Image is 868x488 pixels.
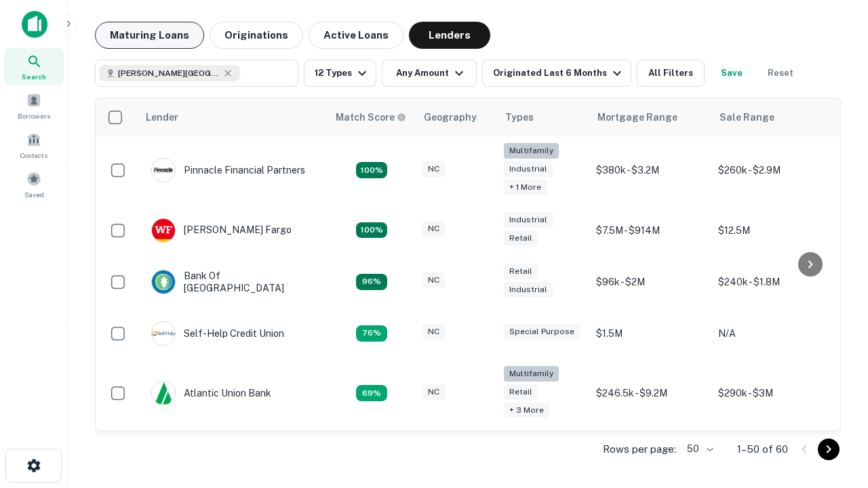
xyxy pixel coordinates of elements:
div: Matching Properties: 11, hasApolloMatch: undefined [356,325,387,342]
div: Bank Of [GEOGRAPHIC_DATA] [151,270,314,294]
button: Reset [759,60,802,87]
button: Originated Last 6 Months [482,60,631,87]
div: NC [422,161,445,177]
div: Mortgage Range [597,109,677,125]
div: NC [422,272,445,288]
td: $380k - $3.2M [589,136,711,205]
button: Maturing Loans [95,22,204,49]
td: $1.5M [589,308,711,359]
div: NC [422,384,445,400]
span: Borrowers [18,110,50,121]
th: Capitalize uses an advanced AI algorithm to match your search with the best lender. The match sco... [328,98,416,136]
img: picture [152,382,175,405]
p: Rows per page: [603,441,676,457]
button: Any Amount [382,60,477,87]
img: picture [152,322,175,345]
div: Lender [146,109,178,125]
h6: Match Score [336,110,403,125]
td: $246.5k - $9.2M [589,359,711,428]
th: Sale Range [711,98,833,136]
div: Multifamily [504,143,559,159]
div: Sale Range [719,109,774,125]
button: All Filters [637,60,705,87]
div: NC [422,221,445,237]
td: $96k - $2M [589,256,711,308]
div: Self-help Credit Union [151,321,284,346]
div: Originated Last 6 Months [493,65,625,81]
button: 12 Types [304,60,376,87]
div: Industrial [504,212,553,228]
th: Types [497,98,589,136]
td: $7.5M - $914M [589,205,711,256]
th: Geography [416,98,497,136]
span: Contacts [20,150,47,161]
div: Matching Properties: 14, hasApolloMatch: undefined [356,274,387,290]
div: [PERSON_NAME] Fargo [151,218,292,243]
th: Lender [138,98,328,136]
div: Retail [504,384,538,400]
div: Industrial [504,161,553,177]
div: Retail [504,230,538,246]
button: Originations [210,22,303,49]
div: Geography [424,109,477,125]
div: + 1 more [504,180,547,195]
td: $260k - $2.9M [711,136,833,205]
td: $290k - $3M [711,359,833,428]
span: [PERSON_NAME][GEOGRAPHIC_DATA], [GEOGRAPHIC_DATA] [118,67,220,79]
img: picture [152,219,175,242]
iframe: Chat Widget [800,380,868,445]
p: 1–50 of 60 [737,441,788,457]
td: N/A [711,308,833,359]
th: Mortgage Range [589,98,711,136]
div: Matching Properties: 15, hasApolloMatch: undefined [356,222,387,239]
button: Save your search to get updates of matches that match your search criteria. [710,60,753,87]
img: picture [152,270,175,293]
button: Active Loans [309,22,403,49]
div: Pinnacle Financial Partners [151,158,305,182]
div: Capitalize uses an advanced AI algorithm to match your search with the best lender. The match sco... [336,110,406,125]
a: Search [4,48,64,85]
div: Matching Properties: 10, hasApolloMatch: undefined [356,385,387,401]
div: 50 [682,439,715,459]
div: + 3 more [504,403,549,418]
a: Saved [4,166,64,203]
a: Borrowers [4,87,64,124]
div: Industrial [504,282,553,298]
button: Lenders [409,22,490,49]
td: $12.5M [711,205,833,256]
span: Search [22,71,46,82]
div: Special Purpose [504,324,580,340]
div: Retail [504,264,538,279]
img: picture [152,159,175,182]
img: capitalize-icon.png [22,11,47,38]
div: Matching Properties: 26, hasApolloMatch: undefined [356,162,387,178]
td: $240k - $1.8M [711,256,833,308]
span: Saved [24,189,44,200]
div: Types [505,109,534,125]
div: Atlantic Union Bank [151,381,271,405]
a: Contacts [4,127,64,163]
div: NC [422,324,445,340]
button: Go to next page [818,439,840,460]
div: Multifamily [504,366,559,382]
